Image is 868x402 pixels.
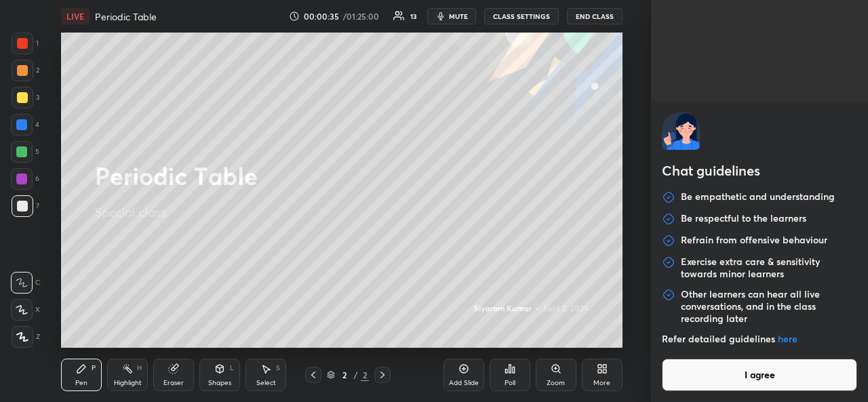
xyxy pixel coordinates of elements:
[11,299,40,321] div: X
[662,333,857,345] p: Refer detailed guidelines
[230,365,234,371] div: L
[681,288,857,325] p: Other learners can hear all live conversations, and in the class recording later
[75,380,87,386] div: Pen
[208,380,231,386] div: Shapes
[12,60,39,81] div: 2
[449,12,468,21] span: mute
[410,13,416,20] div: 13
[12,326,40,348] div: Z
[338,371,351,379] div: 2
[11,141,39,163] div: 5
[354,371,358,379] div: /
[11,272,40,294] div: C
[547,380,565,386] div: Zoom
[11,168,39,190] div: 6
[484,8,559,24] button: CLASS SETTINGS
[92,365,96,371] div: P
[681,256,857,280] p: Exercise extra care & sensitivity towards minor learners
[11,114,39,136] div: 4
[12,195,39,217] div: 7
[12,87,39,108] div: 3
[61,8,90,24] div: LIVE
[427,8,476,24] button: mute
[567,8,623,24] button: End Class
[114,380,142,386] div: Highlight
[163,380,184,386] div: Eraser
[681,190,835,204] p: Be empathetic and understanding
[778,332,797,345] a: here
[276,365,280,371] div: S
[361,369,369,381] div: 2
[681,212,806,226] p: Be respectful to the learners
[449,380,479,386] div: Add Slide
[505,380,515,386] div: Poll
[662,359,857,391] button: I agree
[681,234,827,247] p: Refrain from offensive behaviour
[95,10,157,23] h4: Periodic Table
[256,380,276,386] div: Select
[662,161,857,184] h2: Chat guidelines
[593,380,610,386] div: More
[12,33,39,54] div: 1
[137,365,142,371] div: H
